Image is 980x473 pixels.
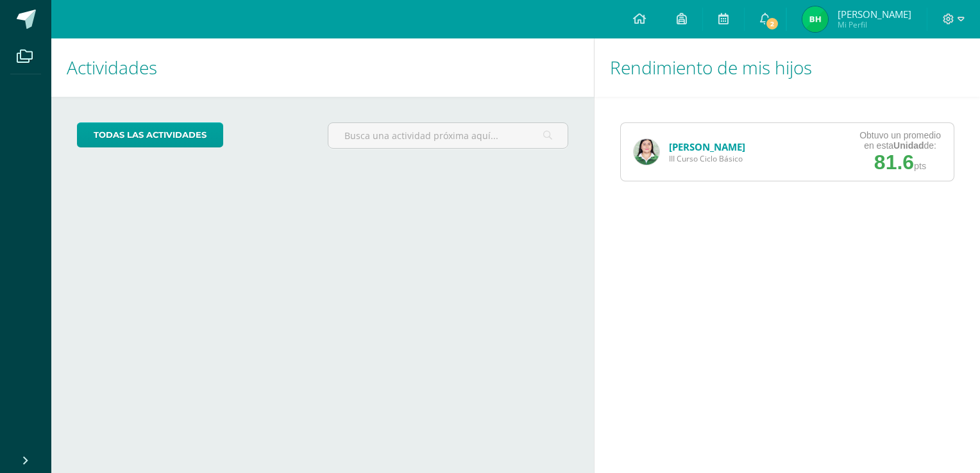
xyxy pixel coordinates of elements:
span: III Curso Ciclo Básico [669,153,745,164]
h1: Actividades [67,38,579,97]
span: [PERSON_NAME] [838,8,911,21]
span: 2 [765,17,779,31]
div: Obtuvo un promedio en esta de: [859,130,941,151]
img: 7e8f4bfdf5fac32941a4a2fa2799f9b6.png [802,6,828,32]
span: 81.6 [874,151,914,174]
input: Busca una actividad próxima aquí... [328,123,568,148]
a: [PERSON_NAME] [669,140,745,153]
img: 672ddbcf87f0dfd374e711c7fd2bd2c8.png [634,139,659,165]
span: Mi Perfil [838,19,911,30]
a: todas las Actividades [77,122,223,147]
span: pts [914,161,926,171]
strong: Unidad [893,140,924,151]
h1: Rendimiento de mis hijos [610,38,965,97]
